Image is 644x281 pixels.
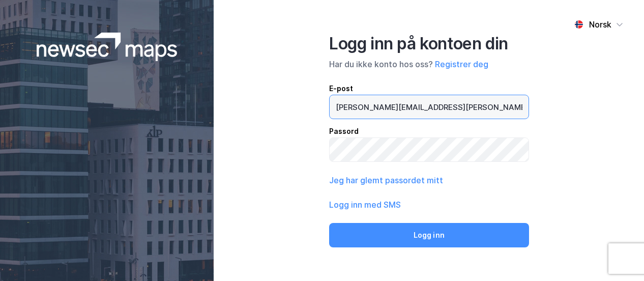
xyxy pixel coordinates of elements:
img: logoWhite.bf58a803f64e89776f2b079ca2356427.svg [37,33,178,61]
button: Logg inn [329,223,529,247]
button: Registrer deg [435,58,488,70]
div: Logg inn på kontoen din [329,34,529,54]
div: Norsk [589,18,611,31]
iframe: Chat Widget [593,232,644,281]
button: Jeg har glemt passordet mitt [329,174,443,186]
div: Har du ikke konto hos oss? [329,58,529,70]
div: E-post [329,82,529,95]
button: Logg inn med SMS [329,199,401,211]
div: Passord [329,125,529,137]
